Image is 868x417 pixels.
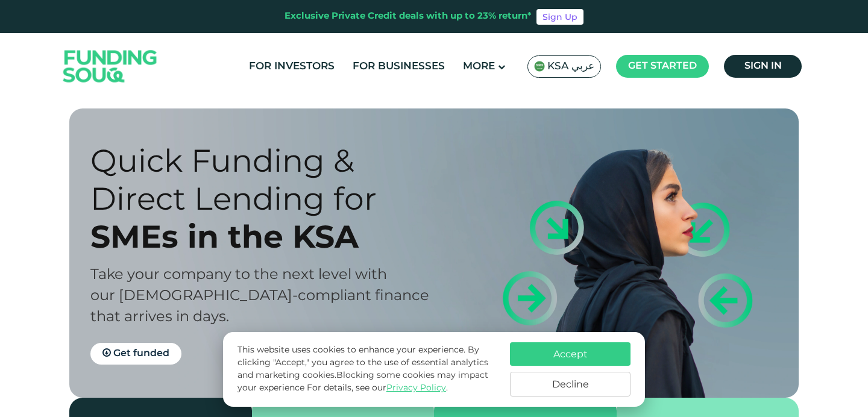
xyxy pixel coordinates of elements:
[510,342,631,366] button: Accept
[307,384,448,392] span: For details, see our .
[90,268,429,324] span: Take your company to the next level with our [DEMOGRAPHIC_DATA]-compliant finance that arrives in...
[51,36,169,97] img: Logo
[237,371,488,392] span: Blocking some cookies may impact your experience
[534,61,545,72] img: SA Flag
[246,57,338,77] a: For Investors
[510,372,631,397] button: Decline
[628,61,697,71] span: Get started
[724,55,802,78] a: Sign in
[386,384,446,392] a: Privacy Policy
[90,343,181,365] a: Get funded
[90,142,455,218] div: Quick Funding & Direct Lending for
[463,61,495,72] span: More
[547,60,594,74] span: KSA عربي
[285,10,532,24] div: Exclusive Private Credit deals with up to 23% return*
[350,57,448,77] a: For Businesses
[744,61,782,71] span: Sign in
[237,344,498,395] p: This website uses cookies to enhance your experience. By clicking "Accept," you agree to the use ...
[536,9,583,25] a: Sign Up
[90,218,455,256] div: SMEs in the KSA
[113,349,169,358] span: Get funded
